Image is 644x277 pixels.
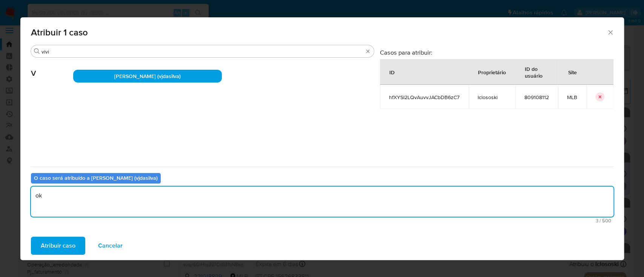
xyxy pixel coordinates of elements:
span: Atribuir caso [41,237,75,254]
div: ID [380,63,404,81]
button: Borrar [365,48,371,54]
b: O caso será atribuído a [PERSON_NAME] (vjdasilva) [34,174,158,182]
span: hfXYSI2LQvAuvvJACbDB6zC7 [389,94,460,101]
button: icon-button [595,92,604,101]
span: MLB [567,94,577,101]
span: Atribuir 1 caso [31,28,607,37]
button: Fechar a janela [607,29,613,35]
div: Site [559,63,586,81]
span: 809108112 [524,94,549,101]
button: Atribuir caso [31,237,85,255]
div: assign-modal [20,17,624,260]
input: Analista de pesquisa [41,48,363,55]
div: [PERSON_NAME] (vjdasilva) [73,70,222,83]
span: lclososki [478,94,506,101]
button: Cancelar [88,237,132,255]
h3: Casos para atribuir: [380,49,613,56]
button: Buscar [34,48,40,54]
span: [PERSON_NAME] (vjdasilva) [114,72,181,80]
span: Cancelar [98,237,123,254]
span: V [31,58,73,78]
textarea: ok [31,187,613,217]
span: Máximo 500 caracteres [33,218,611,223]
div: Proprietário [469,63,515,81]
div: ID do usuário [516,60,558,84]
